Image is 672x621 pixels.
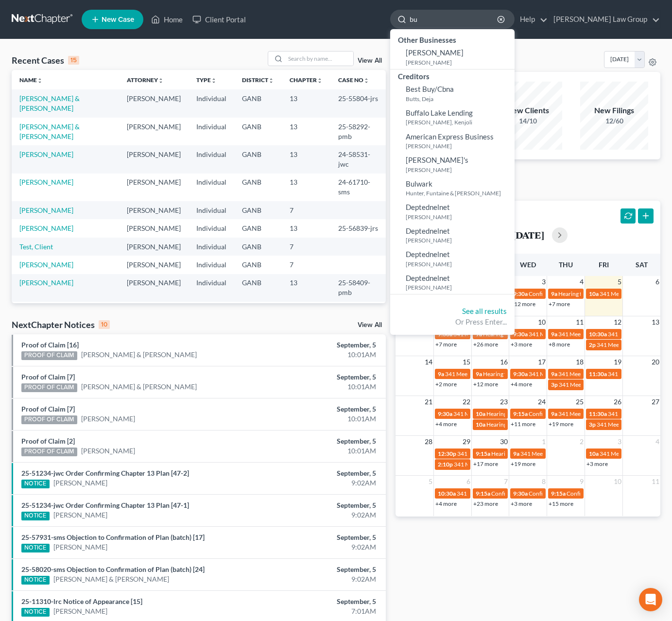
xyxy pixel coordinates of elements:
[494,116,562,126] div: 14/10
[639,588,662,611] div: Open Intercom Messenger
[537,356,547,368] span: 17
[462,396,471,408] span: 22
[579,476,585,487] span: 9
[390,224,515,247] a: Deptednelnet[PERSON_NAME]
[636,260,648,269] span: Sat
[551,370,557,378] span: 9a
[21,437,75,445] a: Proof of Claim [2]
[282,256,330,274] td: 7
[579,436,585,448] span: 2
[21,565,205,573] a: 25-58020-sms Objection to Confirmation of Plan (batch) [24]
[53,542,107,552] a: [PERSON_NAME]
[282,118,330,145] td: 13
[119,145,189,173] td: [PERSON_NAME]
[264,542,376,552] div: 9:02AM
[537,316,547,328] span: 10
[390,153,515,176] a: [PERSON_NAME]'s[PERSON_NAME]
[589,341,596,348] span: 2p
[264,533,376,542] div: September, 5
[21,544,50,552] div: NOTICE
[81,382,197,392] a: [PERSON_NAME] & [PERSON_NAME]
[435,500,457,507] a: +4 more
[406,226,450,235] span: Deptednelnet
[613,316,622,328] span: 12
[234,238,282,256] td: GANB
[119,118,189,145] td: [PERSON_NAME]
[511,500,532,507] a: +3 more
[188,11,251,28] a: Client Portal
[19,76,43,84] a: Nameunfold_more
[21,480,50,488] div: NOTICE
[189,89,234,117] td: Individual
[511,380,532,388] a: +4 more
[398,317,507,327] div: Or Press Enter...
[435,420,457,428] a: +4 more
[189,145,234,173] td: Individual
[511,341,532,348] a: +3 more
[268,78,274,84] i: unfold_more
[282,238,330,256] td: 7
[438,490,456,497] span: 10:30a
[406,132,494,141] span: American Express Business
[655,436,660,448] span: 4
[428,476,433,487] span: 5
[242,76,274,84] a: Districtunfold_more
[119,173,189,201] td: [PERSON_NAME]
[358,322,382,328] a: View All
[651,316,660,328] span: 13
[551,330,557,338] span: 9a
[541,476,547,487] span: 8
[264,436,376,446] div: September, 5
[541,276,547,288] span: 3
[21,405,75,413] a: Proof of Claim [7]
[12,319,110,330] div: NextChapter Notices
[338,76,369,84] a: Case Nounfold_more
[285,52,353,66] input: Search by name...
[445,370,533,378] span: 341 Meeting for [PERSON_NAME]
[512,230,544,240] h2: [DATE]
[330,89,386,117] td: 25-55804-jrs
[146,11,188,28] a: Home
[406,250,450,259] span: Deptednelnet
[282,145,330,173] td: 13
[438,370,444,378] span: 9a
[290,76,323,84] a: Chapterunfold_more
[511,460,535,467] a: +19 more
[406,166,512,174] small: [PERSON_NAME]
[119,238,189,256] td: [PERSON_NAME]
[511,420,535,428] a: +11 more
[462,307,507,315] a: See all results
[551,490,566,497] span: 9:15a
[330,274,386,302] td: 25-58409-pmb
[473,500,498,507] a: +23 more
[438,450,456,457] span: 12:30p
[613,396,622,408] span: 26
[234,256,282,274] td: GANB
[617,436,622,448] span: 3
[406,85,454,93] span: Best Buy/Cbna
[515,11,548,28] a: Help
[454,461,541,468] span: 341 Meeting for [PERSON_NAME]
[211,78,217,84] i: unfold_more
[499,396,509,408] span: 23
[476,450,490,457] span: 9:15a
[579,276,585,288] span: 4
[189,219,234,237] td: Individual
[264,510,376,520] div: 9:02AM
[234,145,282,173] td: GANB
[438,330,452,338] span: 9:30a
[21,351,77,360] div: PROOF OF CLAIM
[559,260,573,269] span: Thu
[559,381,646,388] span: 341 Meeting for [PERSON_NAME]
[21,533,205,541] a: 25-57931-sms Objection to Confirmation of Plan (batch) [17]
[330,173,386,201] td: 24-61710-sms
[613,476,622,487] span: 10
[476,421,485,428] span: 10a
[19,278,73,287] a: [PERSON_NAME]
[473,460,498,467] a: +17 more
[19,224,73,232] a: [PERSON_NAME]
[438,461,453,468] span: 2:10p
[21,608,50,617] div: NOTICE
[234,302,282,329] td: GANB
[264,414,376,424] div: 10:01AM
